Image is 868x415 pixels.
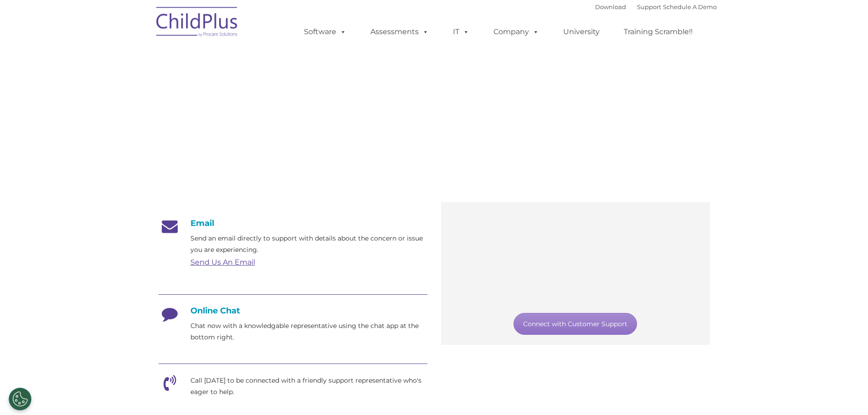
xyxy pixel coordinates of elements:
[361,23,438,41] a: Assessments
[554,23,609,41] a: University
[190,233,427,256] p: Send an email directly to support with details about the concern or issue you are experiencing.
[159,306,427,316] h4: Online Chat
[190,320,427,343] p: Chat now with a knowledgable representative using the chat app at the bottom right.
[484,23,548,41] a: Company
[514,313,637,335] a: Connect with Customer Support
[159,218,427,228] h4: Email
[295,23,355,41] a: Software
[444,23,478,41] a: IT
[190,375,427,398] p: Call [DATE] to be connected with a friendly support representative who's eager to help.
[615,23,702,41] a: Training Scramble!!
[190,258,255,266] a: Send Us An Email
[152,0,243,46] img: ChildPlus by Procare Solutions
[9,388,31,410] button: Cookies Settings
[595,3,717,10] font: |
[637,3,661,10] a: Support
[595,3,626,10] a: Download
[663,3,717,10] a: Schedule A Demo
